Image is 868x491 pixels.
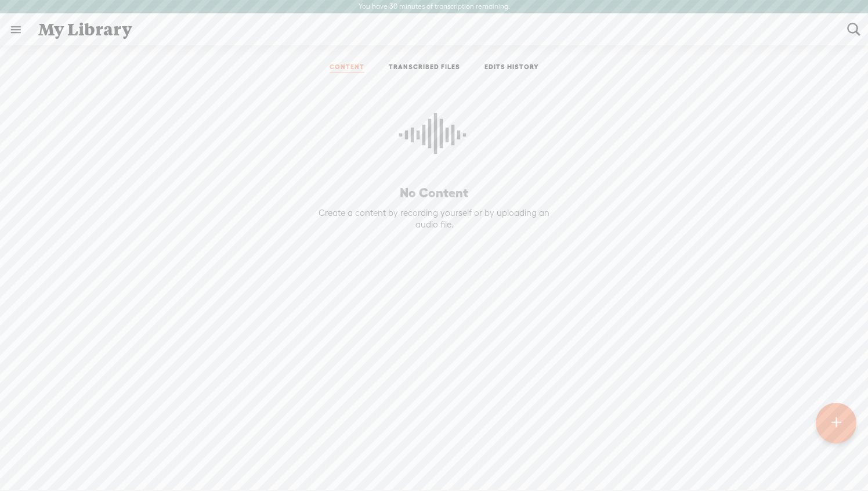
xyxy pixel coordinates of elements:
label: You have 30 minutes of transcription remaining. [359,2,510,12]
a: CONTENT [330,63,364,73]
p: No Content [301,185,567,201]
a: EDITS HISTORY [484,63,539,73]
div: Create a content by recording yourself or by uploading an audio file. [307,207,561,230]
div: My Library [30,15,839,45]
a: TRANSCRIBED FILES [389,63,460,73]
